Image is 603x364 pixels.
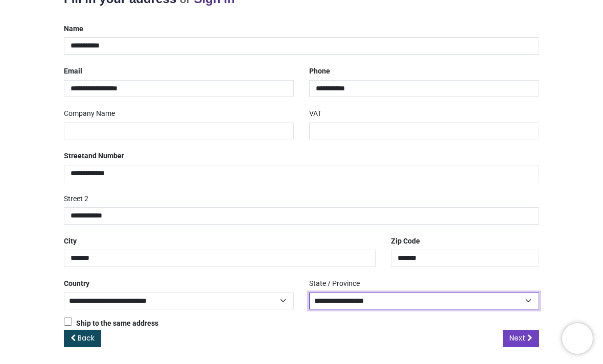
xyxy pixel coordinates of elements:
label: Street [64,148,124,165]
label: Email [64,63,82,80]
label: Ship to the same address [64,318,158,329]
label: Name [64,20,83,38]
span: Back [78,333,95,343]
label: State / Province [309,275,360,293]
label: Phone [309,63,330,80]
label: Country [64,275,89,293]
iframe: Brevo live chat [562,323,593,354]
input: Ship to the same address [64,318,72,326]
a: Next [503,330,539,347]
label: Company Name [64,105,115,123]
a: Back [64,330,101,347]
span: Next [509,333,525,343]
label: City [64,233,77,250]
label: VAT [309,105,321,123]
span: and Number [84,152,124,160]
label: Street 2 [64,190,88,208]
label: Zip Code [391,233,420,250]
